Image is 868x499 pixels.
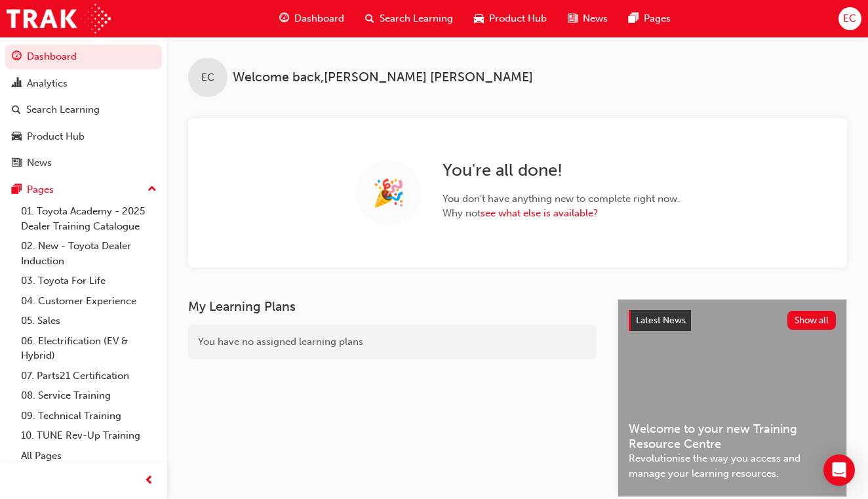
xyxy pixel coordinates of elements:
[16,291,162,311] a: 04. Customer Experience
[12,184,22,196] span: pages-icon
[5,151,162,175] a: News
[16,386,162,406] a: 08. Service Training
[5,98,162,122] a: Search Learning
[380,11,453,26] span: Search Learning
[294,11,344,26] span: Dashboard
[16,446,162,466] a: All Pages
[618,299,847,497] a: Latest NewsShow allWelcome to your new Training Resource CentreRevolutionise the way you access a...
[474,10,484,27] span: car-icon
[7,4,111,33] img: Trak
[636,315,686,326] span: Latest News
[481,207,598,219] a: see what else is available?
[443,206,680,221] span: Why not
[27,129,85,144] div: Product Hub
[16,311,162,331] a: 05. Sales
[355,5,464,32] a: search-iconSearch Learning
[279,10,289,27] span: guage-icon
[188,299,597,314] h3: My Learning Plans
[5,42,162,178] button: DashboardAnalyticsSearch LearningProduct HubNews
[27,76,68,91] div: Analytics
[16,271,162,291] a: 03. Toyota For Life
[27,155,52,170] div: News
[16,406,162,426] a: 09. Technical Training
[16,331,162,366] a: 06. Electrification (EV & Hybrid)
[16,201,162,236] a: 01. Toyota Academy - 2025 Dealer Training Catalogue
[26,102,100,117] div: Search Learning
[843,11,856,26] span: EC
[823,454,855,486] div: Open Intercom Messenger
[787,311,837,330] button: Show all
[12,157,22,169] span: news-icon
[148,181,157,198] span: up-icon
[201,70,214,85] span: EC
[12,104,21,116] span: search-icon
[5,125,162,149] a: Product Hub
[365,10,374,27] span: search-icon
[16,366,162,386] a: 07. Parts21 Certification
[269,5,355,32] a: guage-iconDashboard
[5,45,162,69] a: Dashboard
[372,186,405,201] span: 🎉
[12,131,22,143] span: car-icon
[16,426,162,446] a: 10. TUNE Rev-Up Training
[443,191,680,207] span: You don ' t have anything new to complete right now.
[583,11,608,26] span: News
[12,51,22,63] span: guage-icon
[464,5,557,32] a: car-iconProduct Hub
[557,5,618,32] a: news-iconNews
[27,182,54,197] div: Pages
[489,11,547,26] span: Product Hub
[568,10,578,27] span: news-icon
[629,451,836,481] span: Revolutionise the way you access and manage your learning resources.
[618,5,681,32] a: pages-iconPages
[629,422,836,451] span: Welcome to your new Training Resource Centre
[144,473,154,489] span: prev-icon
[233,70,533,85] span: Welcome back , [PERSON_NAME] [PERSON_NAME]
[5,178,162,202] button: Pages
[443,160,680,181] h2: You ' re all done!
[188,325,597,359] div: You have no assigned learning plans
[629,10,639,27] span: pages-icon
[838,7,861,30] button: EC
[16,236,162,271] a: 02. New - Toyota Dealer Induction
[629,310,836,331] a: Latest NewsShow all
[12,78,22,90] span: chart-icon
[644,11,671,26] span: Pages
[5,71,162,96] a: Analytics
